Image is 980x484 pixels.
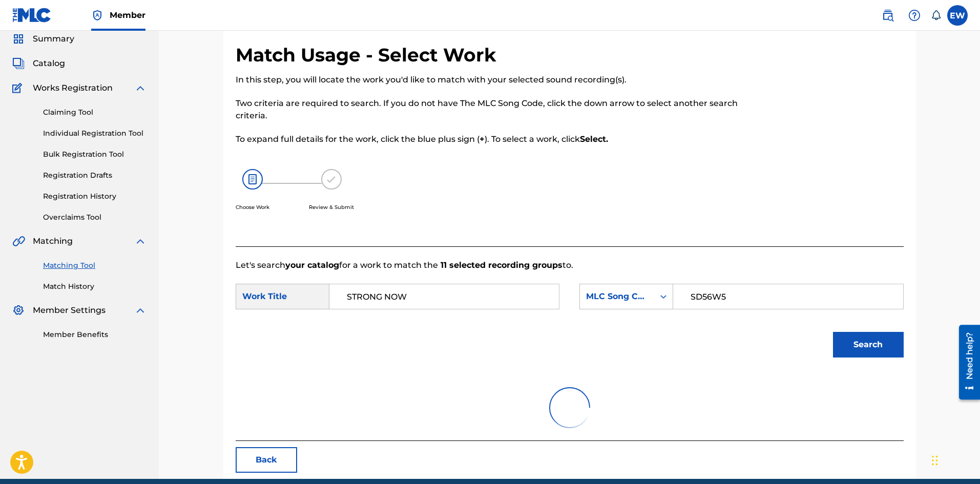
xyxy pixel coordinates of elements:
a: Individual Registration Tool [43,128,147,139]
div: Drag [932,445,938,476]
p: Review & Submit [309,203,354,211]
img: expand [134,304,147,317]
span: Member [110,9,145,21]
a: Claiming Tool [43,107,147,118]
iframe: Chat Widget [929,435,980,484]
a: Match History [43,281,147,292]
p: Let's search for a work to match the to. [236,259,904,271]
img: 26af456c4569493f7445.svg [242,169,263,190]
img: MLC Logo [12,8,52,23]
img: Top Rightsholder [91,9,103,22]
a: Matching Tool [43,260,147,271]
a: Bulk Registration Tool [43,149,147,160]
a: Public Search [878,5,898,26]
div: User Menu [947,5,968,26]
img: help [908,9,921,22]
img: preloader [549,387,590,428]
strong: your catalog [285,260,339,270]
div: MLC Song Code [586,290,648,303]
span: Catalog [33,57,65,70]
a: Member Benefits [43,329,147,340]
p: Choose Work [236,203,269,211]
img: search [882,9,894,22]
button: Search [833,332,904,357]
div: Notifications [931,10,941,20]
strong: + [479,134,485,144]
img: Summary [12,33,25,45]
h2: Match Usage - Select Work [236,44,502,67]
strong: 11 selected recording groups [438,260,562,270]
form: Search Form [236,271,904,375]
span: Member Settings [33,304,106,317]
strong: Select. [580,134,608,144]
img: 173f8e8b57e69610e344.svg [321,169,342,190]
a: Registration History [43,191,147,202]
span: Works Registration [33,82,113,94]
button: Back [236,447,297,473]
img: Works Registration [12,82,26,94]
a: CatalogCatalog [12,57,65,70]
p: Two criteria are required to search. If you do not have The MLC Song Code, click the down arrow t... [236,97,750,122]
p: To expand full details for the work, click the blue plus sign ( ). To select a work, click [236,133,750,145]
img: Matching [12,235,25,247]
div: Help [904,5,925,26]
img: Catalog [12,57,25,70]
span: Matching [33,235,73,247]
img: expand [134,235,147,247]
img: Member Settings [12,304,25,317]
iframe: Resource Center [951,321,980,404]
p: In this step, you will locate the work you'd like to match with your selected sound recording(s). [236,74,750,86]
a: Registration Drafts [43,170,147,181]
a: Overclaims Tool [43,212,147,223]
span: Summary [33,33,74,45]
a: SummarySummary [12,33,74,45]
img: expand [134,82,147,94]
